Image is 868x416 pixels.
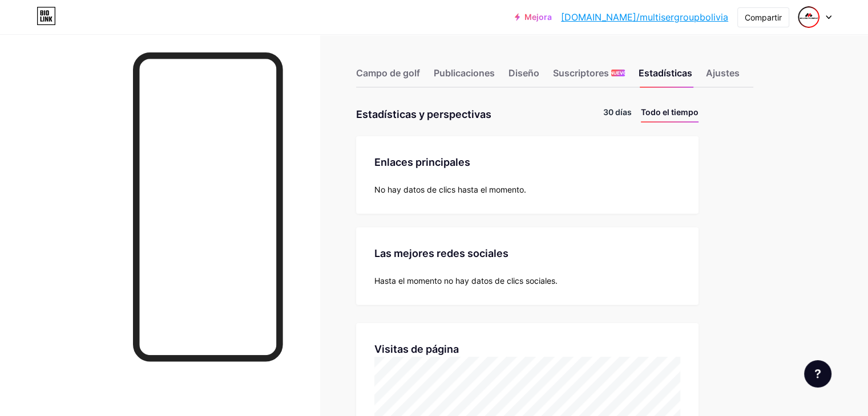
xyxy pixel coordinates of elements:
[561,11,728,23] font: [DOMAIN_NAME]/multisergroupbolivia
[508,67,539,79] font: Diseño
[434,67,495,79] font: Publicaciones
[610,70,627,76] font: NUEVO
[745,13,782,22] font: Compartir
[374,276,558,286] font: Hasta el momento no hay datos de clics sociales.
[603,107,632,117] font: 30 días
[374,343,459,355] font: Visitas de página
[561,10,728,24] a: [DOMAIN_NAME]/multisergroupbolivia
[798,6,819,28] img: multisergroupbolivia
[374,185,526,194] font: No hay datos de clics hasta el momento.
[356,67,420,79] font: Campo de golf
[706,67,740,79] font: Ajustes
[374,156,470,168] font: Enlaces principales
[374,247,508,259] font: Las mejores redes sociales
[553,67,609,79] font: Suscriptores
[639,67,692,79] font: Estadísticas
[356,108,491,120] font: Estadísticas y perspectivas
[641,107,699,117] font: Todo el tiempo
[524,12,552,22] font: Mejora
